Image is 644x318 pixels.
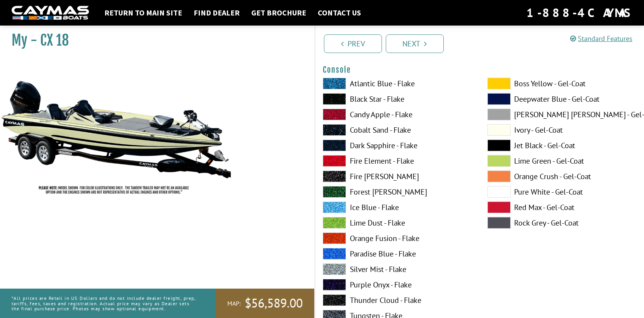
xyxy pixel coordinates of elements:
label: Thunder Cloud - Flake [323,294,472,306]
label: Orange Crush - Gel-Coat [487,171,637,182]
h4: Console [323,65,636,75]
label: Red Max - Gel-Coat [487,202,637,213]
a: Prev [324,34,382,53]
label: Atlantic Blue - Flake [323,78,472,89]
label: Lime Dust - Flake [323,217,472,229]
label: Forest [PERSON_NAME] [323,186,472,198]
label: Dark Sapphire - Flake [323,140,472,151]
label: Cobalt Sand - Flake [323,124,472,136]
a: Standard Features [570,34,632,43]
label: Lime Green - Gel-Coat [487,155,637,167]
label: Jet Black - Gel-Coat [487,140,637,151]
p: *All prices are Retail in US Dollars and do not include dealer freight, prep, tariffs, fees, taxe... [12,292,198,315]
label: Boss Yellow - Gel-Coat [487,78,637,89]
a: Find Dealer [190,8,244,18]
span: $56,589.00 [245,295,303,311]
a: Next [386,34,444,53]
label: Ice Blue - Flake [323,202,472,213]
label: Candy Apple - Flake [323,109,472,120]
a: MAP:$56,589.00 [216,289,314,318]
label: Purple Onyx - Flake [323,279,472,291]
label: Black Star - Flake [323,93,472,105]
label: Rock Grey - Gel-Coat [487,217,637,229]
a: Contact Us [314,8,365,18]
label: Deepwater Blue - Gel-Coat [487,93,637,105]
label: Orange Fusion - Flake [323,233,472,244]
span: MAP: [227,299,241,308]
label: Silver Mist - Flake [323,263,472,275]
h1: My - CX 18 [12,32,295,49]
a: Get Brochure [247,8,310,18]
ul: Pagination [322,33,644,53]
label: Pure White - Gel-Coat [487,186,637,198]
label: [PERSON_NAME] [PERSON_NAME] - Gel-Coat [487,109,637,120]
label: Ivory - Gel-Coat [487,124,637,136]
img: white-logo-c9c8dbefe5ff5ceceb0f0178aa75bf4bb51f6bca0971e226c86eb53dfe498488.png [12,6,89,20]
a: Return to main site [101,8,186,18]
label: Paradise Blue - Flake [323,248,472,260]
label: Fire Element - Flake [323,155,472,167]
div: 1-888-4CAYMAS [526,4,632,21]
label: Fire [PERSON_NAME] [323,171,472,182]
